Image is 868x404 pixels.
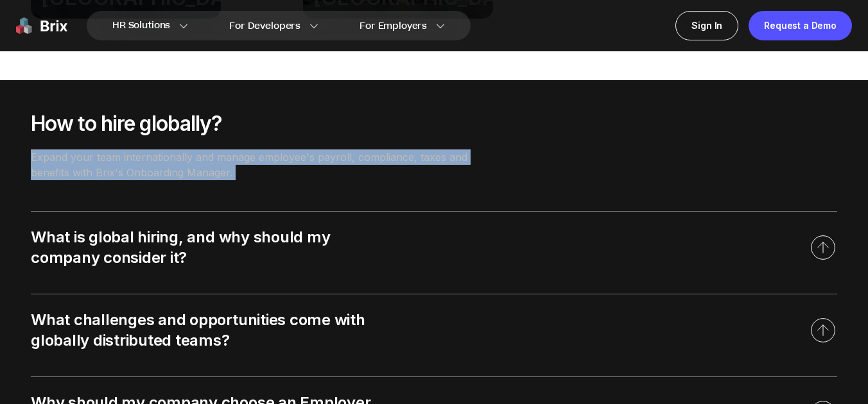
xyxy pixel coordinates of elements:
[31,149,499,180] div: Expand your team internationally and manage employee's payroll, compliance, taxes and benefits wi...
[675,11,738,40] a: Sign In
[112,15,170,36] span: HR Solutions
[31,111,837,137] p: How to hire globally?
[229,19,300,33] span: For Developers
[31,310,378,351] div: What challenges and opportunities come with globally distributed teams?
[31,227,378,268] div: What is global hiring, and why should my company consider it?
[749,11,852,40] a: Request a Demo
[360,19,427,33] span: For Employers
